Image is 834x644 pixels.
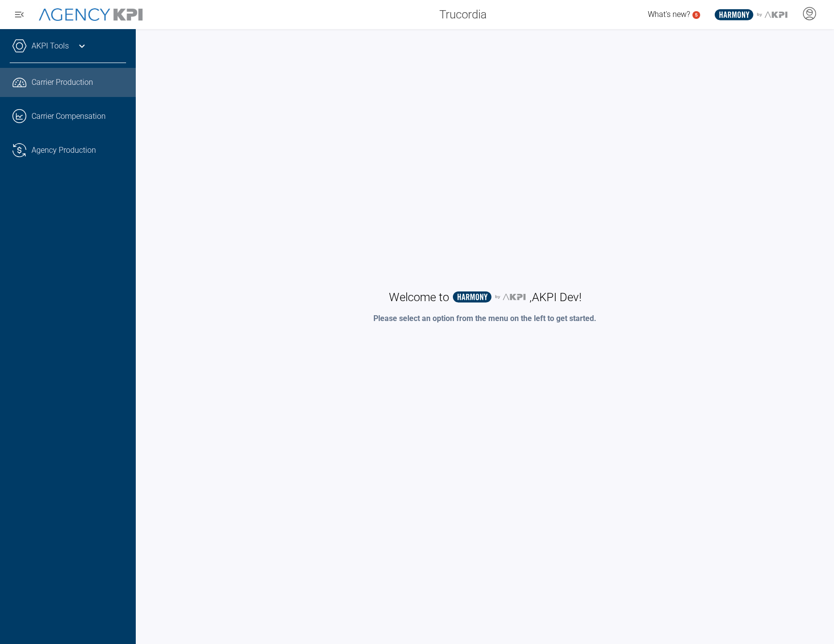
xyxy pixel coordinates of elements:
[692,11,700,19] a: 5
[695,12,698,17] text: 5
[32,77,93,88] span: Carrier Production
[648,10,690,19] span: What's new?
[439,6,487,23] span: Trucordia
[373,313,596,324] p: Please select an option from the menu on the left to get started.
[39,8,143,21] img: AgencyKPI
[389,290,581,305] h1: Welcome to , AKPI Dev !
[32,40,69,52] a: AKPI Tools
